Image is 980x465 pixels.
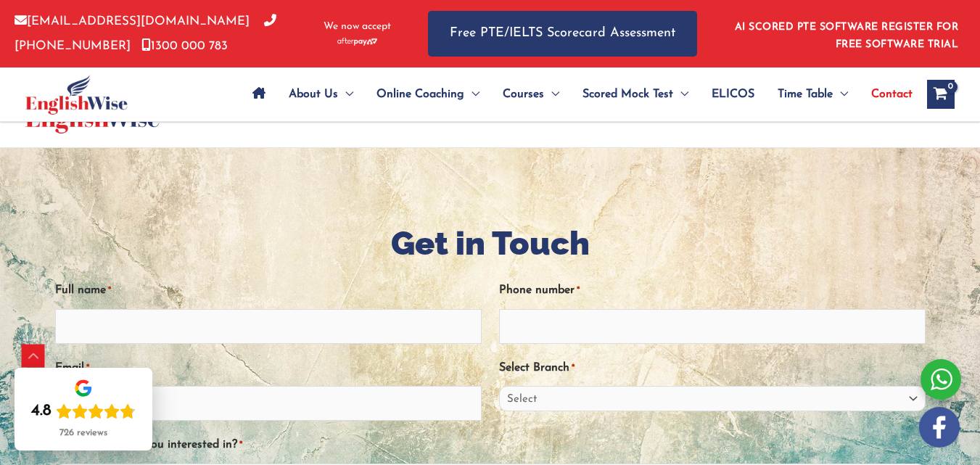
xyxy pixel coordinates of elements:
span: Contact [871,69,913,120]
span: Scored Mock Test [582,69,673,120]
a: AI SCORED PTE SOFTWARE REGISTER FOR FREE SOFTWARE TRIAL [735,22,959,50]
span: Online Coaching [376,69,464,120]
label: Full name [55,279,111,303]
span: Courses [503,69,544,120]
aside: Header Widget 1 [726,10,965,57]
img: Afterpay-Logo [337,38,377,46]
a: About UsMenu Toggle [277,69,365,120]
label: What course are you interested in? [55,433,242,457]
a: [PHONE_NUMBER] [15,15,276,52]
span: Menu Toggle [464,69,479,120]
label: Phone number [499,279,580,303]
a: Time TableMenu Toggle [766,69,860,120]
a: CoursesMenu Toggle [491,69,571,120]
span: Menu Toggle [544,69,559,120]
img: cropped-ew-logo [25,75,128,115]
a: 1300 000 783 [141,40,228,52]
nav: Site Navigation: Main Menu [241,69,913,120]
h1: Get in Touch [55,221,926,266]
a: Scored Mock TestMenu Toggle [571,69,700,120]
a: [EMAIL_ADDRESS][DOMAIN_NAME] [15,15,250,28]
span: About Us [289,69,338,120]
span: ELICOS [712,69,754,120]
span: Menu Toggle [673,69,688,120]
img: white-facebook.png [919,407,960,448]
a: Contact [860,69,913,120]
span: Menu Toggle [338,69,353,120]
label: Select Branch [499,356,575,380]
a: View Shopping Cart, empty [927,80,955,109]
a: ELICOS [700,69,766,120]
span: Time Table [778,69,833,120]
div: Rating: 4.8 out of 5 [31,401,136,421]
div: 726 reviews [59,427,107,439]
span: We now accept [324,20,391,34]
a: Online CoachingMenu Toggle [365,69,491,120]
label: Email [55,356,89,380]
a: Free PTE/IELTS Scorecard Assessment [428,11,697,57]
div: 4.8 [31,401,52,421]
span: Menu Toggle [833,69,848,120]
